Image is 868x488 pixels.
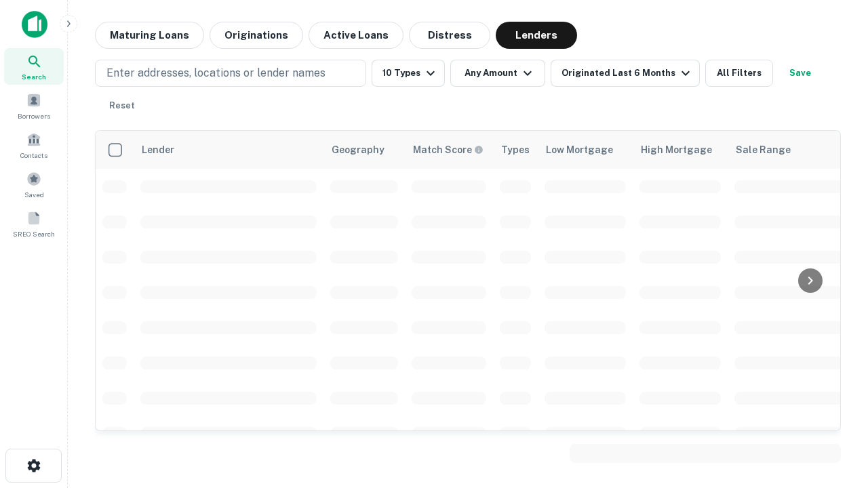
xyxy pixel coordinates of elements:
button: Maturing Loans [95,22,204,49]
div: Types [501,142,530,158]
th: Geography [323,131,405,169]
span: Saved [24,189,44,200]
th: Sale Range [728,131,850,169]
img: capitalize-icon.png [22,11,47,38]
th: High Mortgage [633,131,728,169]
a: Contacts [4,127,64,163]
span: SREO Search [13,228,55,239]
a: Search [4,48,64,85]
button: Reset [100,92,144,119]
button: Enter addresses, locations or lender names [95,60,366,87]
div: Geography [332,142,384,158]
th: Low Mortgage [538,131,633,169]
button: Lenders [496,22,577,49]
a: SREO Search [4,205,64,242]
div: Lender [142,142,174,158]
button: Originations [210,22,303,49]
p: Enter addresses, locations or lender names [106,65,325,81]
button: 10 Types [372,60,445,87]
button: Any Amount [450,60,545,87]
th: Lender [134,131,323,169]
div: Capitalize uses an advanced AI algorithm to match your search with the best lender. The match sco... [413,142,484,157]
span: Contacts [20,150,47,161]
button: All Filters [705,60,773,87]
a: Borrowers [4,87,64,124]
th: Types [493,131,538,169]
span: Search [22,71,46,82]
button: Distress [409,22,490,49]
h6: Match Score [413,142,481,157]
a: Saved [4,166,64,203]
button: Save your search to get updates of matches that match your search criteria. [778,60,822,87]
button: Active Loans [309,22,403,49]
div: Low Mortgage [546,142,613,158]
button: Originated Last 6 Months [551,60,700,87]
iframe: Chat Widget [800,336,868,401]
span: Borrowers [18,110,50,121]
div: Sale Range [736,142,791,158]
div: Originated Last 6 Months [561,65,694,81]
th: Capitalize uses an advanced AI algorithm to match your search with the best lender. The match sco... [405,131,493,169]
div: High Mortgage [641,142,712,158]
